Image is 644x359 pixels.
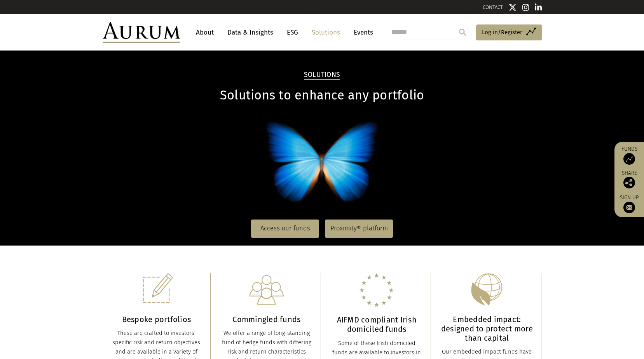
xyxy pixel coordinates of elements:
[110,315,203,324] h3: Bespoke portfolios
[331,315,423,334] h3: AIFMD compliant Irish domiciled funds
[618,146,640,165] a: Funds
[509,3,517,11] img: Twitter icon
[522,3,529,11] img: Instagram icon
[623,202,635,213] img: Sign up to our newsletter
[103,88,542,103] h1: Solutions to enhance any portfolio
[623,177,635,188] img: Share this post
[192,25,218,40] a: About
[325,220,393,237] a: Proximity® platform
[103,22,180,43] img: Aurum
[220,315,313,324] h3: Commingled funds
[304,71,340,80] h2: Solutions
[251,220,319,237] a: Access our funds
[308,25,344,40] a: Solutions
[223,25,277,40] a: Data & Insights
[535,3,542,11] img: Linkedin icon
[476,24,542,41] a: Log in/Register
[618,171,640,188] div: Share
[618,194,640,213] a: Sign up
[455,24,470,40] input: Submit
[482,28,522,37] span: Log in/Register
[483,4,503,10] a: CONTACT
[441,315,533,343] h3: Embedded impact: designed to protect more than capital
[350,25,373,40] a: Events
[623,153,635,165] img: Access Funds
[283,25,302,40] a: ESG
